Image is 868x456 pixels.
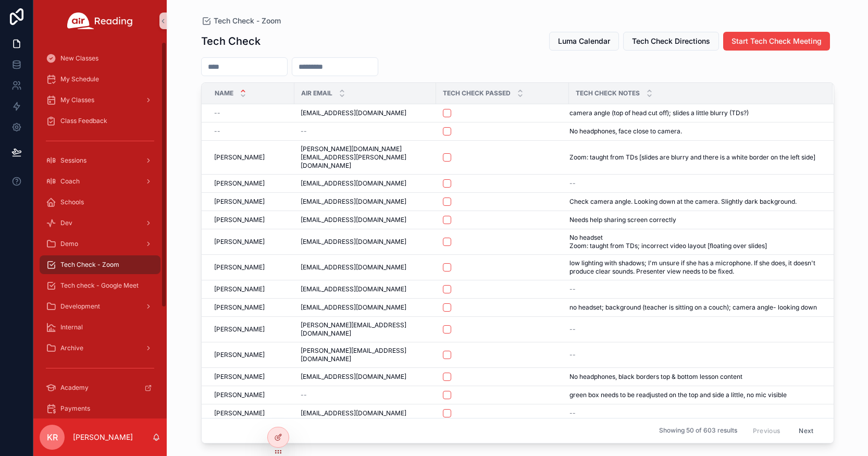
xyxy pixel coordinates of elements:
[214,216,265,224] span: [PERSON_NAME]
[301,179,406,188] span: [EMAIL_ADDRESS][DOMAIN_NAME]
[214,325,288,334] a: [PERSON_NAME]
[40,297,160,316] a: Development
[301,127,430,135] a: --
[569,179,576,188] span: --
[40,399,160,418] a: Payments
[569,285,576,293] span: --
[40,70,160,89] a: My Schedule
[214,409,265,417] span: [PERSON_NAME]
[214,198,265,206] span: [PERSON_NAME]
[214,263,265,272] span: [PERSON_NAME]
[214,391,288,399] a: [PERSON_NAME]
[214,409,288,417] a: [PERSON_NAME]
[214,238,265,246] span: [PERSON_NAME]
[214,285,288,293] a: [PERSON_NAME]
[569,351,820,359] a: --
[40,151,160,170] a: Sessions
[569,179,820,188] a: --
[214,391,265,399] span: [PERSON_NAME]
[40,255,160,274] a: Tech Check - Zoom
[60,240,78,248] span: Demo
[40,276,160,295] a: Tech check - Google Meet
[301,263,430,272] a: [EMAIL_ADDRESS][DOMAIN_NAME]
[214,373,288,381] a: [PERSON_NAME]
[558,36,610,46] span: Luma Calendar
[569,216,676,224] span: Needs help sharing screen correctly
[569,153,820,162] a: Zoom: taught from TDs [slides are blurry and there is a white border on the left side]
[569,351,576,359] span: --
[60,261,119,269] span: Tech Check - Zoom
[214,179,265,188] span: [PERSON_NAME]
[301,216,430,224] a: [EMAIL_ADDRESS][DOMAIN_NAME]
[40,49,160,68] a: New Classes
[301,373,430,381] a: [EMAIL_ADDRESS][DOMAIN_NAME]
[214,109,220,117] span: --
[569,303,817,312] span: no headset; background (teacher is sitting on a couch); camera angle- looking down
[301,238,430,246] a: [EMAIL_ADDRESS][DOMAIN_NAME]
[569,233,820,250] a: No headset Zoom: taught from TDs; incorrect video layout [floating over slides]
[214,127,288,135] a: --
[301,409,406,417] span: [EMAIL_ADDRESS][DOMAIN_NAME]
[569,391,820,399] a: green box needs to be readjusted on the top and side a little, no mic visible
[301,238,406,246] span: [EMAIL_ADDRESS][DOMAIN_NAME]
[301,263,406,272] span: [EMAIL_ADDRESS][DOMAIN_NAME]
[569,325,576,334] span: --
[301,198,406,206] span: [EMAIL_ADDRESS][DOMAIN_NAME]
[60,75,99,83] span: My Schedule
[569,153,815,162] span: Zoom: taught from TDs [slides are blurry and there is a white border on the left side]
[214,127,220,135] span: --
[214,351,288,359] a: [PERSON_NAME]
[569,109,820,117] a: camera angle (top of head cut off); slides a little blurry (TDs?)
[549,32,619,51] button: Luma Calendar
[60,177,80,186] span: Coach
[569,303,820,312] a: no headset; background (teacher is sitting on a couch); camera angle- looking down
[569,216,820,224] a: Needs help sharing screen correctly
[60,404,90,413] span: Payments
[73,432,133,442] p: [PERSON_NAME]
[301,373,406,381] span: [EMAIL_ADDRESS][DOMAIN_NAME]
[569,285,820,293] a: --
[623,32,719,51] button: Tech Check Directions
[214,303,265,312] span: [PERSON_NAME]
[60,384,89,392] span: Academy
[301,391,430,399] a: --
[301,198,430,206] a: [EMAIL_ADDRESS][DOMAIN_NAME]
[659,427,737,435] span: Showing 50 of 603 results
[632,36,710,46] span: Tech Check Directions
[301,391,307,399] span: --
[569,409,576,417] span: --
[569,198,820,206] a: Check camera angle. Looking down at the camera. Slightly dark background.
[569,233,802,250] span: No headset Zoom: taught from TDs; incorrect video layout [floating over slides]
[214,109,288,117] a: --
[569,391,787,399] span: green box needs to be readjusted on the top and side a little, no mic visible
[40,378,160,397] a: Academy
[569,259,820,276] a: low lighting with shadows; I'm unsure if she has a microphone. If she does, it doesn't produce cl...
[67,13,133,29] img: App logo
[40,214,160,232] a: Dev
[60,96,94,104] span: My Classes
[214,198,288,206] a: [PERSON_NAME]
[47,431,58,443] span: KR
[40,193,160,212] a: Schools
[301,285,406,293] span: [EMAIL_ADDRESS][DOMAIN_NAME]
[214,238,288,246] a: [PERSON_NAME]
[60,54,98,63] span: New Classes
[443,89,511,97] span: Tech Check Passed
[60,344,83,352] span: Archive
[60,156,86,165] span: Sessions
[301,303,430,312] a: [EMAIL_ADDRESS][DOMAIN_NAME]
[301,145,430,170] a: [PERSON_NAME][DOMAIN_NAME][EMAIL_ADDRESS][PERSON_NAME][DOMAIN_NAME]
[214,179,288,188] a: [PERSON_NAME]
[301,89,332,97] span: Air Email
[723,32,830,51] button: Start Tech Check Meeting
[60,281,139,290] span: Tech check - Google Meet
[214,351,265,359] span: [PERSON_NAME]
[40,339,160,358] a: Archive
[301,127,307,135] span: --
[60,117,107,125] span: Class Feedback
[214,285,265,293] span: [PERSON_NAME]
[301,347,430,363] a: [PERSON_NAME][EMAIL_ADDRESS][DOMAIN_NAME]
